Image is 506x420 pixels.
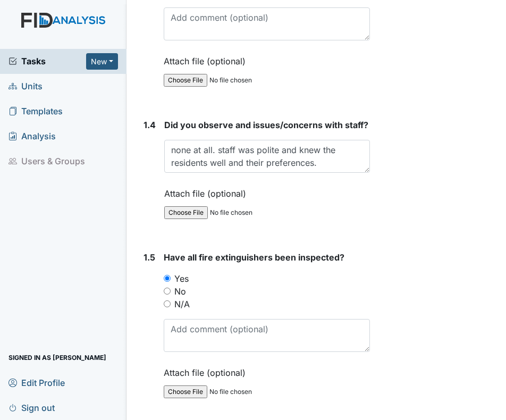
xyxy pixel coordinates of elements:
[174,285,186,298] label: No
[164,300,171,307] input: N/A
[144,251,155,264] label: 1.5
[164,49,250,68] label: Attach file (optional)
[9,374,65,391] span: Edit Profile
[86,53,118,70] button: New
[164,288,171,295] input: No
[164,275,171,282] input: Yes
[9,55,86,68] a: Tasks
[9,349,106,366] span: Signed in as [PERSON_NAME]
[9,78,43,95] span: Units
[9,399,55,416] span: Sign out
[164,360,250,379] label: Attach file (optional)
[9,103,63,120] span: Templates
[174,272,189,285] label: Yes
[174,298,190,310] label: N/A
[164,252,344,263] span: Have all fire extinguishers been inspected?
[164,120,368,130] span: Did you observe and issues/concerns with staff?
[9,128,56,145] span: Analysis
[164,181,250,200] label: Attach file (optional)
[144,119,156,131] label: 1.4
